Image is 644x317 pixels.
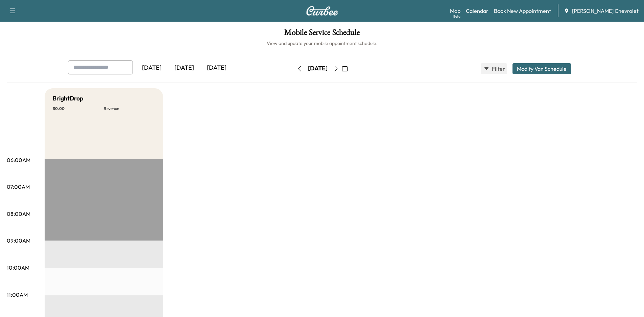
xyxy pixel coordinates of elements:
div: [DATE] [308,64,328,73]
div: [DATE] [136,60,168,76]
a: Book New Appointment [494,7,551,15]
button: Modify Van Schedule [512,63,571,74]
p: 09:00AM [7,236,30,245]
h6: View and update your mobile appointment schedule. [7,40,637,47]
button: Filter [481,63,507,74]
div: [DATE] [168,60,200,76]
p: 07:00AM [7,183,30,191]
img: Curbee Logo [306,6,338,16]
h5: BrightDrop [53,94,84,103]
a: MapBeta [450,7,460,15]
div: Beta [453,14,460,19]
p: 11:00AM [7,291,28,299]
p: $ 0.00 [53,106,104,111]
span: [PERSON_NAME] Chevrolet [572,7,639,15]
div: [DATE] [200,60,233,76]
p: 06:00AM [7,156,30,164]
h1: Mobile Service Schedule [7,28,637,40]
a: Calendar [466,7,488,15]
p: 10:00AM [7,264,29,272]
p: 08:00AM [7,210,30,218]
span: Filter [492,65,504,73]
p: Revenue [104,106,155,111]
